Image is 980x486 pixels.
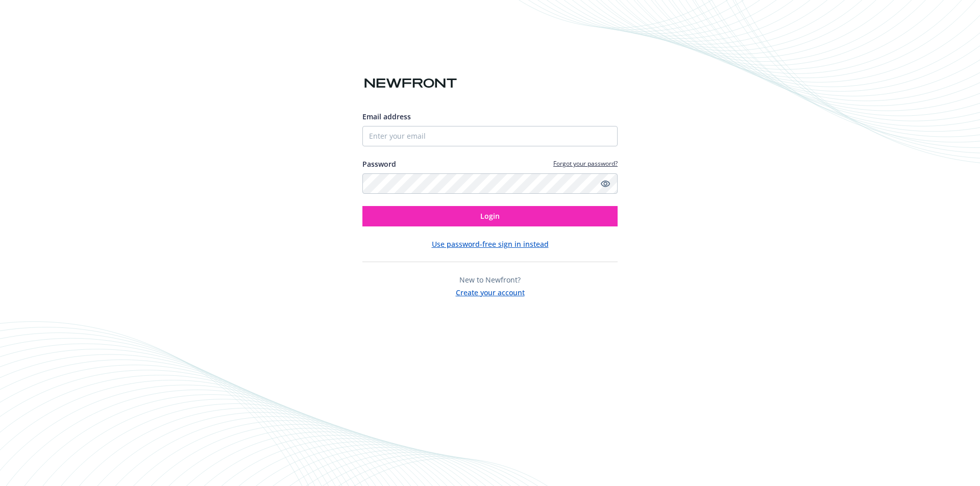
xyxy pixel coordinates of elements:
[599,177,611,190] a: Show password
[362,159,396,169] label: Password
[480,211,500,221] span: Login
[362,126,618,146] input: Enter your email
[362,74,459,92] img: Newfront logo
[553,159,618,168] a: Forgot your password?
[362,173,618,194] input: Enter your password
[459,275,521,285] span: New to Newfront?
[362,112,411,121] span: Email address
[432,239,549,249] button: Use password-free sign in instead
[456,285,525,298] button: Create your account
[362,206,618,226] button: Login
